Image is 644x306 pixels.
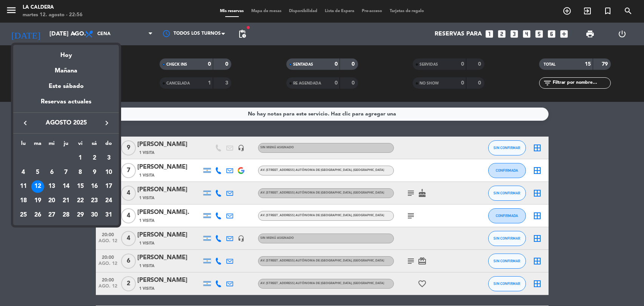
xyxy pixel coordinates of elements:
[13,60,119,76] div: Mañana
[13,45,119,60] div: Hoy
[60,180,72,193] div: 14
[45,209,58,221] div: 27
[102,152,115,165] div: 3
[74,180,87,193] div: 15
[45,180,58,193] div: 13
[102,194,115,207] div: 24
[45,180,59,194] td: 13 de agosto de 2025
[102,180,115,193] div: 17
[88,180,101,193] div: 16
[73,139,88,151] th: viernes
[73,194,88,208] td: 22 de agosto de 2025
[13,76,119,97] div: Este sábado
[59,180,73,194] td: 14 de agosto de 2025
[88,194,101,207] div: 23
[16,194,31,208] td: 18 de agosto de 2025
[45,208,59,222] td: 27 de agosto de 2025
[101,139,116,151] th: domingo
[101,208,116,222] td: 31 de agosto de 2025
[21,118,30,128] i: keyboard_arrow_left
[101,180,116,194] td: 17 de agosto de 2025
[59,165,73,180] td: 7 de agosto de 2025
[101,194,116,208] td: 24 de agosto de 2025
[16,180,31,194] td: 11 de agosto de 2025
[73,208,88,222] td: 29 de agosto de 2025
[102,166,115,179] div: 10
[88,139,102,151] th: sábado
[101,151,116,165] td: 3 de agosto de 2025
[74,194,87,207] div: 22
[73,151,88,165] td: 1 de agosto de 2025
[31,208,45,222] td: 26 de agosto de 2025
[88,151,102,165] td: 2 de agosto de 2025
[73,165,88,180] td: 8 de agosto de 2025
[18,118,32,128] button: keyboard_arrow_left
[17,166,30,179] div: 4
[102,118,111,128] i: keyboard_arrow_right
[31,180,44,193] div: 12
[16,208,31,222] td: 25 de agosto de 2025
[31,194,44,207] div: 19
[60,194,72,207] div: 21
[88,208,102,222] td: 30 de agosto de 2025
[31,209,44,221] div: 26
[32,118,100,128] span: agosto 2025
[74,209,87,221] div: 29
[59,208,73,222] td: 28 de agosto de 2025
[31,139,45,151] th: martes
[88,194,102,208] td: 23 de agosto de 2025
[31,194,45,208] td: 19 de agosto de 2025
[31,165,45,180] td: 5 de agosto de 2025
[88,152,101,165] div: 2
[17,209,30,221] div: 25
[88,180,102,194] td: 16 de agosto de 2025
[88,209,101,221] div: 30
[100,118,114,128] button: keyboard_arrow_right
[88,165,102,180] td: 9 de agosto de 2025
[60,209,72,221] div: 28
[59,194,73,208] td: 21 de agosto de 2025
[88,166,101,179] div: 9
[13,97,119,112] div: Reservas actuales
[16,151,73,165] td: AGO.
[31,166,44,179] div: 5
[45,194,58,207] div: 20
[59,139,73,151] th: jueves
[74,152,87,165] div: 1
[17,180,30,193] div: 11
[102,209,115,221] div: 31
[60,166,72,179] div: 7
[31,180,45,194] td: 12 de agosto de 2025
[45,194,59,208] td: 20 de agosto de 2025
[73,180,88,194] td: 15 de agosto de 2025
[45,139,59,151] th: miércoles
[74,166,87,179] div: 8
[16,139,31,151] th: lunes
[16,165,31,180] td: 4 de agosto de 2025
[17,194,30,207] div: 18
[45,166,58,179] div: 6
[101,165,116,180] td: 10 de agosto de 2025
[45,165,59,180] td: 6 de agosto de 2025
